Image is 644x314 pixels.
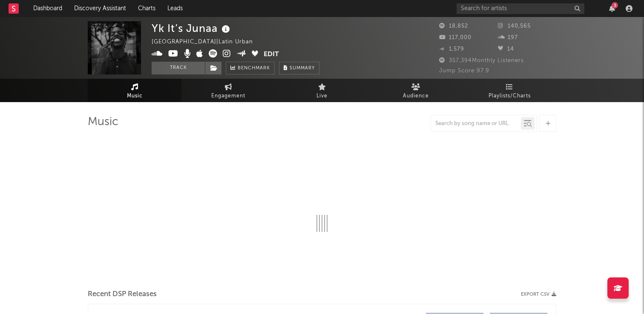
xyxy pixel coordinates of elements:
[521,292,556,297] button: Export CSV
[439,46,464,52] span: 1,579
[290,66,315,71] span: Summary
[439,35,471,40] span: 117,000
[463,79,556,102] a: Playlists/Charts
[88,79,181,102] a: Music
[238,63,270,74] span: Benchmark
[275,79,369,102] a: Live
[498,35,518,40] span: 197
[609,5,615,12] button: 3
[439,58,524,63] span: 357,394 Monthly Listeners
[316,91,328,101] span: Live
[264,49,279,60] button: Edit
[211,91,245,101] span: Engagement
[279,62,319,74] button: Summary
[403,91,429,101] span: Audience
[152,21,232,35] div: Yk It’s Junaa
[431,120,521,127] input: Search by song name or URL
[498,23,531,29] span: 140,565
[457,3,584,14] input: Search for artists
[369,79,463,102] a: Audience
[439,68,489,74] span: Jump Score: 97.9
[439,23,468,29] span: 18,852
[127,91,143,101] span: Music
[152,37,263,47] div: [GEOGRAPHIC_DATA] | Latin Urban
[498,46,514,52] span: 14
[489,91,531,101] span: Playlists/Charts
[612,2,618,9] div: 3
[152,62,205,74] button: Track
[226,62,275,74] a: Benchmark
[88,289,157,300] span: Recent DSP Releases
[181,79,275,102] a: Engagement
